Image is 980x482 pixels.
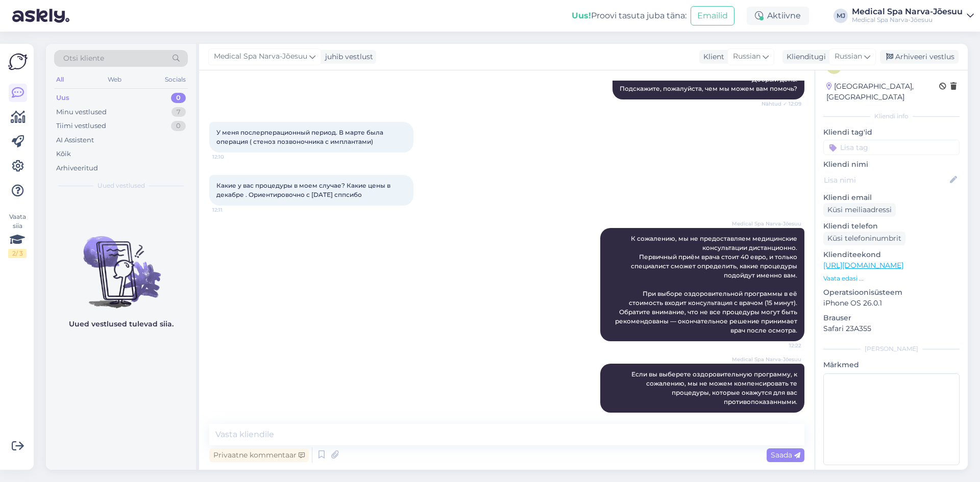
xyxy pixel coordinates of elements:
[733,51,761,62] span: Russian
[171,93,186,103] div: 0
[823,203,896,217] div: Küsi meiliaadressi
[163,73,188,86] div: Socials
[823,344,960,353] div: [PERSON_NAME]
[823,360,960,370] p: Märkmed
[699,52,724,62] div: Klient
[171,107,186,117] div: 7
[834,9,848,23] div: MJ
[747,7,809,25] div: Aktiivne
[852,8,974,24] a: Medical Spa Narva-JõesuuMedical Spa Narva-Jõesuu
[615,235,799,334] span: К сожалению, мы не предоставляем медицинские консультации дистанционно. Первичный приём врача сто...
[823,323,960,334] p: Safari 23A355
[824,174,948,186] input: Lisa nimi
[214,51,307,62] span: Medical Spa Narva-Jõesuu
[56,107,107,117] div: Minu vestlused
[763,342,801,349] span: 12:22
[8,212,27,258] div: Vaata siia
[835,51,862,62] span: Russian
[631,370,799,405] span: Если вы выберете оздоровительную программу, к сожалению, мы не можем компенсировать те процедуры,...
[69,319,174,329] p: Uued vestlused tulevad siia.
[8,52,28,71] img: Askly Logo
[106,73,124,86] div: Web
[823,287,960,298] p: Operatsioonisüsteem
[852,16,963,24] div: Medical Spa Narva-Jõesuu
[171,121,186,131] div: 0
[321,52,373,62] div: juhib vestlust
[823,313,960,323] p: Brauser
[56,135,94,145] div: AI Assistent
[572,10,687,22] div: Proovi tasuta juba täna:
[763,413,801,421] span: 12:24
[56,149,71,159] div: Kõik
[54,73,66,86] div: All
[56,163,98,173] div: Arhiveeritud
[732,220,801,227] span: Medical Spa Narva-Jõesuu
[823,232,905,245] div: Küsi telefoninumbrit
[212,206,251,214] span: 12:11
[782,52,826,62] div: Klienditugi
[46,218,196,310] img: No chats
[823,221,960,232] p: Kliendi telefon
[212,153,251,161] span: 12:10
[823,159,960,170] p: Kliendi nimi
[732,356,801,363] span: Medical Spa Narva-Jõesuu
[209,448,309,462] div: Privaatne kommentaar
[762,100,801,108] span: Nähtud ✓ 12:09
[691,6,734,26] button: Emailid
[826,81,939,103] div: [GEOGRAPHIC_DATA], [GEOGRAPHIC_DATA]
[572,11,591,20] b: Uus!
[823,112,960,121] div: Kliendi info
[97,181,145,190] span: Uued vestlused
[771,450,800,460] span: Saada
[56,93,69,103] div: Uus
[216,182,392,198] span: Какие у вас процедуры в моем случае? Какие цены в декабре . Ориентировочно с [DATE] сппсибо
[823,261,903,270] a: [URL][DOMAIN_NAME]
[823,127,960,138] p: Kliendi tag'id
[8,249,27,258] div: 2 / 3
[216,129,385,145] span: У меня послерперационный период. В марте была операция ( стеноз позвоночника с имплантами)
[823,192,960,203] p: Kliendi email
[823,298,960,309] p: iPhone OS 26.0.1
[852,8,963,16] div: Medical Spa Narva-Jõesuu
[823,274,960,283] p: Vaata edasi ...
[56,121,106,131] div: Tiimi vestlused
[823,249,960,260] p: Klienditeekond
[63,53,104,64] span: Otsi kliente
[880,50,959,64] div: Arhiveeri vestlus
[823,140,960,155] input: Lisa tag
